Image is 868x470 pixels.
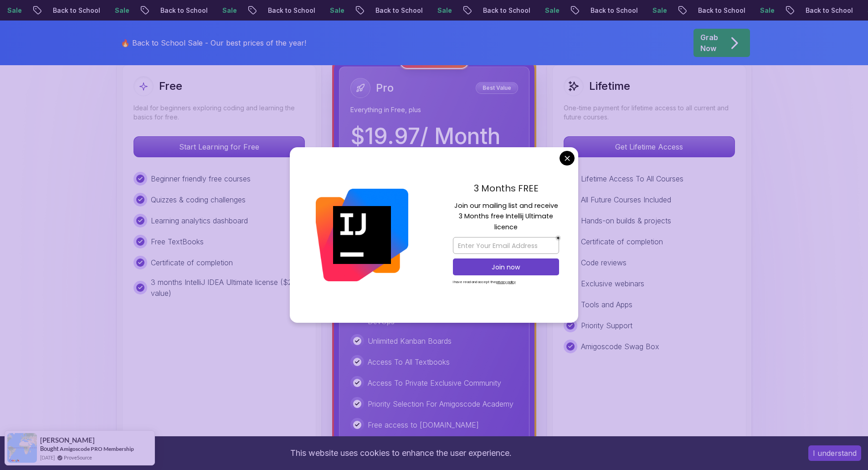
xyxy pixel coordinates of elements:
[581,278,644,289] p: Exclusive webinars
[202,6,231,15] p: Sale
[589,79,630,93] h2: Lifetime
[368,377,501,388] p: Access To Private Exclusive Community
[32,6,94,15] p: Back to School
[151,257,233,268] p: Certificate of completion
[151,173,251,184] p: Beginner friendly free courses
[678,6,740,15] p: Back to School
[632,6,661,15] p: Sale
[247,6,309,15] p: Back to School
[151,194,246,205] p: Quizzes & coding challenges
[808,445,861,461] button: Accept cookies
[134,142,305,151] a: Start Learning for Free
[570,6,632,15] p: Back to School
[581,173,683,184] p: Lifetime Access To All Courses
[477,83,517,93] p: Best Value
[151,277,305,299] p: 3 months IntelliJ IDEA Ultimate license ($249 value)
[134,136,305,157] button: Start Learning for Free
[417,6,446,15] p: Sale
[134,103,305,122] p: Ideal for beginners exploring coding and learning the basics for free.
[524,6,554,15] p: Sale
[159,79,182,93] h2: Free
[309,6,339,15] p: Sale
[368,356,450,367] p: Access To All Textbooks
[40,445,59,452] span: Bought
[355,6,417,15] p: Back to School
[700,32,718,54] p: Grab Now
[350,105,518,114] p: Everything in Free, plus
[151,236,204,247] p: Free TextBooks
[134,137,304,157] p: Start Learning for Free
[40,454,55,461] span: [DATE]
[564,137,734,157] p: Get Lifetime Access
[462,6,524,15] p: Back to School
[376,81,394,95] h2: Pro
[64,454,92,461] a: ProveSource
[785,6,847,15] p: Back to School
[581,299,632,310] p: Tools and Apps
[7,433,37,463] img: provesource social proof notification image
[151,215,248,226] p: Learning analytics dashboard
[60,445,134,452] a: Amigoscode PRO Membership
[368,336,452,346] p: Unlimited Kanban Boards
[581,236,663,247] p: Certificate of completion
[564,103,735,122] p: One-time payment for lifetime access to all current and future courses.
[94,6,123,15] p: Sale
[7,443,795,463] div: This website uses cookies to enhance the user experience.
[368,419,479,430] p: Free access to [DOMAIN_NAME]
[368,398,514,409] p: Priority Selection For Amigoscode Academy
[140,6,202,15] p: Back to School
[564,142,735,151] a: Get Lifetime Access
[581,215,671,226] p: Hands-on builds & projects
[564,136,735,157] button: Get Lifetime Access
[581,194,671,205] p: All Future Courses Included
[350,125,500,147] p: $ 19.97 / Month
[740,6,769,15] p: Sale
[581,320,632,331] p: Priority Support
[581,257,627,268] p: Code reviews
[40,436,95,444] span: [PERSON_NAME]
[581,341,659,352] p: Amigoscode Swag Box
[121,37,306,48] p: 🔥 Back to School Sale - Our best prices of the year!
